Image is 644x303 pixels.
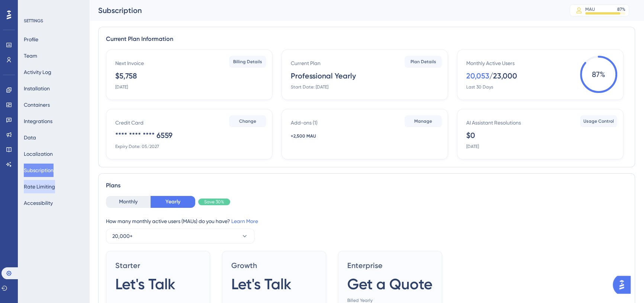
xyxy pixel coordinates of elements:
[405,56,442,68] button: Plan Details
[24,196,53,210] button: Accessibility
[580,56,617,93] span: 87 %
[106,229,255,244] button: 20,000+
[24,49,37,62] button: Team
[466,118,521,127] div: AI Assistant Resolutions
[151,196,195,208] button: Yearly
[204,199,224,205] span: Save 30%
[98,5,551,16] div: Subscription
[410,59,436,65] span: Plan Details
[291,59,321,68] div: Current Plan
[24,33,38,46] button: Profile
[24,147,53,161] button: Localization
[466,59,515,68] div: Monthly Active Users
[489,71,517,81] div: / 23,000
[24,65,51,79] button: Activity Log
[24,180,55,193] button: Rate Limiting
[115,84,128,90] div: [DATE]
[24,115,52,128] button: Integrations
[231,260,317,271] span: Growth
[106,196,151,208] button: Monthly
[24,164,54,177] button: Subscription
[466,84,493,90] div: Last 30 Days
[115,59,144,68] div: Next Invoice
[291,133,329,139] div: +2,500 MAU
[580,115,617,127] button: Usage Control
[347,260,433,271] span: Enterprise
[106,217,627,226] div: How many monthly active users (MAUs) do you have?
[617,6,625,12] div: 87 %
[231,218,258,224] a: Learn More
[233,59,262,65] span: Billing Details
[115,71,137,81] div: $5,758
[585,6,595,12] div: MAU
[466,130,475,141] div: $0
[115,144,159,149] div: Expiry Date: 05/2027
[24,131,36,144] button: Data
[24,82,50,95] button: Installation
[112,232,133,241] span: 20,000+
[405,115,442,127] button: Manage
[229,115,266,127] button: Change
[115,260,201,271] span: Starter
[291,71,356,81] div: Professional Yearly
[291,84,328,90] div: Start Date: [DATE]
[231,274,292,294] span: Let's Talk
[24,98,50,112] button: Containers
[115,118,144,127] div: Credit Card
[239,118,256,124] span: Change
[291,118,318,127] div: Add-ons ( 1 )
[466,71,489,81] div: 20,053
[613,274,635,296] iframe: UserGuiding AI Assistant Launcher
[24,18,84,24] div: SETTINGS
[106,35,627,43] div: Current Plan Information
[115,274,176,294] span: Let's Talk
[583,118,614,124] span: Usage Control
[229,56,266,68] button: Billing Details
[347,274,432,294] span: Get a Quote
[414,118,432,124] span: Manage
[466,144,479,149] div: [DATE]
[106,181,627,190] div: Plans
